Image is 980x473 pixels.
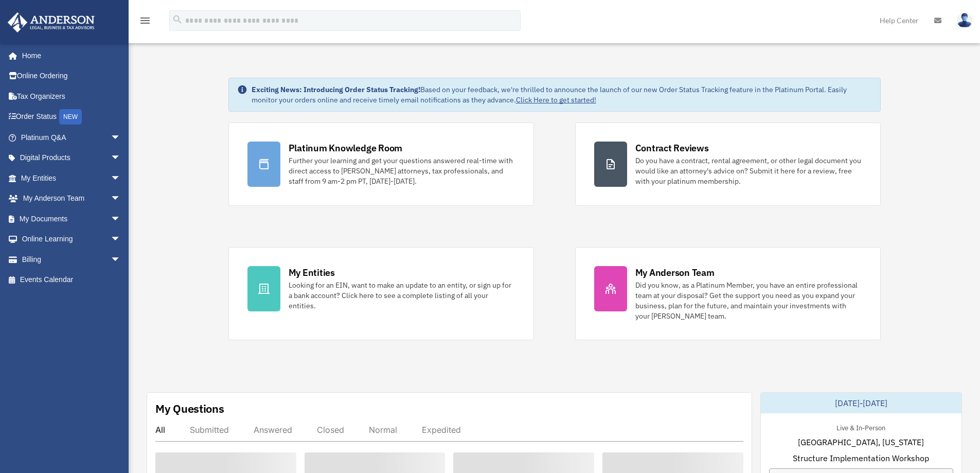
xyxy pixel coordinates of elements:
a: Online Ordering [7,66,136,86]
span: arrow_drop_down [111,249,131,270]
div: Submitted [190,425,229,435]
a: My Entitiesarrow_drop_down [7,168,136,188]
a: menu [139,18,151,27]
div: Do you have a contract, rental agreement, or other legal document you would like an attorney's ad... [635,155,862,186]
div: NEW [59,109,82,125]
span: arrow_drop_down [111,188,131,209]
a: Platinum Knowledge Room Further your learning and get your questions answered real-time with dire... [228,122,534,206]
div: Further your learning and get your questions answered real-time with direct access to [PERSON_NAM... [289,155,515,186]
a: Online Learningarrow_drop_down [7,229,136,250]
span: [GEOGRAPHIC_DATA], [US_STATE] [798,436,924,448]
span: arrow_drop_down [111,168,131,189]
strong: Exciting News: Introducing Order Status Tracking! [252,85,420,94]
div: Expedited [422,425,461,435]
div: My Anderson Team [635,266,715,279]
a: Home [7,45,131,66]
a: Click Here to get started! [516,95,596,104]
a: Platinum Q&Aarrow_drop_down [7,127,136,148]
div: My Entities [289,266,335,279]
a: My Documentsarrow_drop_down [7,208,136,229]
a: My Anderson Team Did you know, as a Platinum Member, you have an entire professional team at your... [575,247,881,340]
a: Tax Organizers [7,86,136,107]
div: Contract Reviews [635,142,709,154]
img: User Pic [957,13,972,28]
i: search [172,14,183,25]
i: menu [139,14,151,27]
div: [DATE]-[DATE] [761,393,961,413]
span: arrow_drop_down [111,208,131,230]
a: Events Calendar [7,270,136,290]
span: Structure Implementation Workshop [793,452,929,464]
a: My Entities Looking for an EIN, want to make an update to an entity, or sign up for a bank accoun... [228,247,534,340]
div: All [155,425,165,435]
div: Did you know, as a Platinum Member, you have an entire professional team at your disposal? Get th... [635,280,862,321]
div: Live & In-Person [828,422,894,432]
a: My Anderson Teamarrow_drop_down [7,188,136,209]
span: arrow_drop_down [111,148,131,169]
div: My Questions [155,401,224,416]
a: Contract Reviews Do you have a contract, rental agreement, or other legal document you would like... [575,122,881,206]
div: Closed [317,425,344,435]
div: Normal [369,425,397,435]
a: Digital Productsarrow_drop_down [7,148,136,168]
div: Based on your feedback, we're thrilled to announce the launch of our new Order Status Tracking fe... [252,84,872,105]
div: Platinum Knowledge Room [289,142,403,154]
span: arrow_drop_down [111,127,131,148]
div: Looking for an EIN, want to make an update to an entity, or sign up for a bank account? Click her... [289,280,515,311]
span: arrow_drop_down [111,229,131,250]
a: Order StatusNEW [7,107,136,128]
a: Billingarrow_drop_down [7,249,136,270]
div: Answered [254,425,292,435]
img: Anderson Advisors Platinum Portal [5,12,98,32]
